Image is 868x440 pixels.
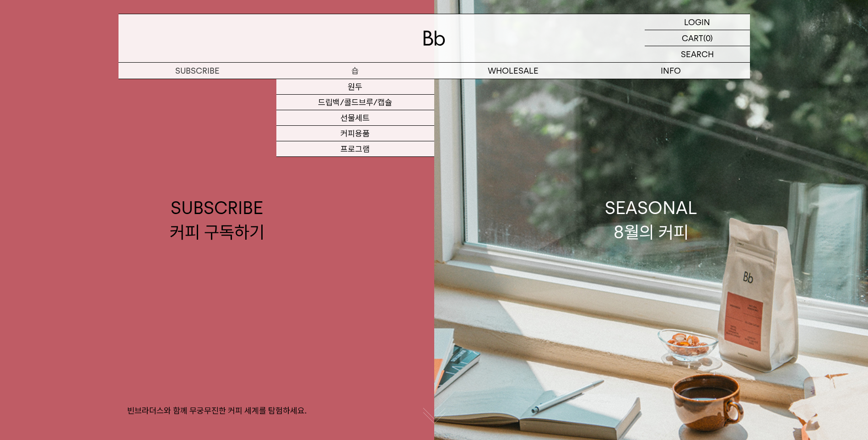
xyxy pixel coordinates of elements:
a: LOGIN [645,14,750,30]
div: SEASONAL 8월의 커피 [605,196,697,244]
a: 프로그램 [276,141,434,157]
a: 원두 [276,79,434,95]
a: CART (0) [645,30,750,46]
p: CART [682,30,703,46]
a: 드립백/콜드브루/캡슐 [276,95,434,110]
p: SEARCH [681,46,714,62]
img: 로고 [423,31,445,46]
div: SUBSCRIBE 커피 구독하기 [170,196,264,244]
p: LOGIN [684,14,710,30]
a: 숍 [276,63,434,79]
a: 커피용품 [276,126,434,141]
a: 선물세트 [276,110,434,126]
a: SUBSCRIBE [119,63,276,79]
p: (0) [703,30,713,46]
p: INFO [592,63,750,79]
p: WHOLESALE [434,63,592,79]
